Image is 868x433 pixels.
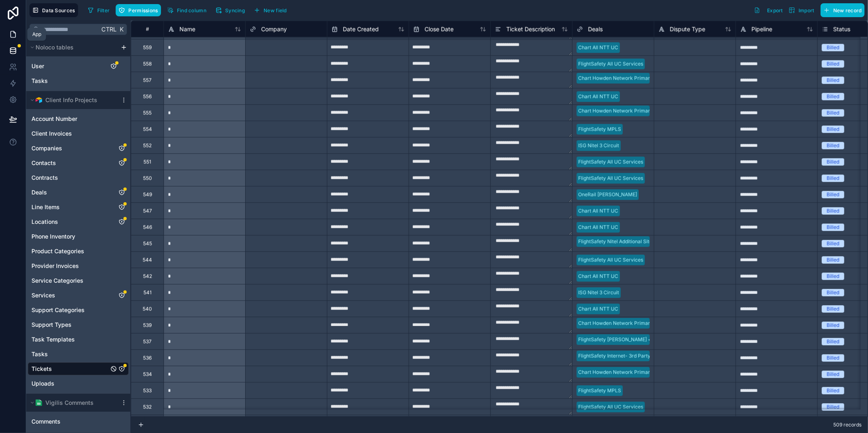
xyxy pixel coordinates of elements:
[143,126,152,132] div: 554
[827,403,839,411] div: Billed
[827,60,839,67] div: Billed
[143,355,152,361] div: 536
[425,25,454,33] span: Close Date
[143,60,152,67] div: 558
[578,403,643,411] div: FlightSafety All UC Services
[827,207,839,214] div: Billed
[827,387,839,394] div: Billed
[827,289,839,296] div: Billed
[578,223,618,231] div: Chart All NTT UC
[143,191,152,198] div: 549
[42,7,75,13] span: Data Sources
[143,289,152,296] div: 541
[143,338,152,345] div: 537
[213,4,251,16] a: Syncing
[143,306,152,312] div: 540
[32,31,41,38] div: App
[578,238,655,245] div: FlightSafety Nitel Additional Sites
[827,305,839,312] div: Billed
[143,175,152,181] div: 550
[179,25,195,33] span: Name
[29,3,78,17] button: Data Sources
[85,4,113,16] button: Filter
[827,338,839,345] div: Billed
[827,44,839,51] div: Billed
[143,77,152,83] div: 557
[116,4,164,16] a: Permissions
[827,272,839,280] div: Billed
[833,25,850,33] span: Status
[143,224,152,230] div: 546
[578,207,618,214] div: Chart All NTT UC
[578,352,691,359] div: FlightSafety Internet- 3rd Party and International
[143,44,152,51] div: 559
[101,24,117,34] span: Ctrl
[137,26,157,32] div: #
[143,322,152,328] div: 539
[827,93,839,100] div: Billed
[506,25,555,33] span: Ticket Description
[670,25,705,33] span: Dispute Type
[827,371,839,378] div: Billed
[578,60,643,67] div: FlightSafety All UC Services
[578,158,643,165] div: FlightSafety All UC Services
[578,44,618,51] div: Chart All NTT UC
[827,191,839,198] div: Billed
[827,321,839,329] div: Billed
[827,158,839,165] div: Billed
[827,109,839,116] div: Billed
[578,272,618,280] div: Chart All NTT UC
[143,142,152,149] div: 552
[833,422,861,428] span: 509 records
[143,404,152,410] div: 532
[213,4,248,16] button: Syncing
[827,142,839,149] div: Billed
[143,93,152,100] div: 556
[827,125,839,133] div: Billed
[143,109,152,116] div: 555
[578,336,727,343] div: FlightSafety [PERSON_NAME] <> [PERSON_NAME] Lumen Wave
[251,4,290,16] button: New field
[578,174,643,182] div: FlightSafety All UC Services
[821,3,865,17] button: New record
[578,319,695,327] div: Chart Howden Network Primary & Secondary ATT
[578,289,619,296] div: ISG Nitel 3 Circuit
[264,7,287,13] span: New field
[833,7,862,13] span: New record
[578,142,619,149] div: ISG Nitel 3 Circuit
[143,257,152,263] div: 544
[261,25,287,33] span: Company
[827,256,839,263] div: Billed
[177,7,206,13] span: Find column
[143,158,151,165] div: 551
[119,27,124,32] span: K
[799,7,814,13] span: Import
[827,174,839,182] div: Billed
[225,7,245,13] span: Syncing
[827,76,839,84] div: Billed
[97,7,110,13] span: Filter
[143,371,152,377] div: 534
[827,240,839,247] div: Billed
[343,25,379,33] span: Date Created
[143,387,152,394] div: 533
[578,387,621,394] div: FlightSafety MPLS
[578,368,695,376] div: Chart Howden Network Primary & Secondary ATT
[578,74,696,82] div: Chart Howden Network Primary & Secondary GTT
[767,7,783,13] span: Export
[751,3,786,17] button: Export
[588,25,603,33] span: Deals
[578,191,637,198] div: OneRail [PERSON_NAME]
[143,240,152,247] div: 545
[164,4,209,16] button: Find column
[128,7,158,13] span: Permissions
[116,4,161,16] button: Permissions
[578,125,621,133] div: FlightSafety MPLS
[578,305,618,312] div: Chart All NTT UC
[578,107,696,114] div: Chart Howden Network Primary & Secondary GTT
[786,3,817,17] button: Import
[817,3,865,17] a: New record
[827,223,839,231] div: Billed
[578,93,618,100] div: Chart All NTT UC
[752,25,772,33] span: Pipeline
